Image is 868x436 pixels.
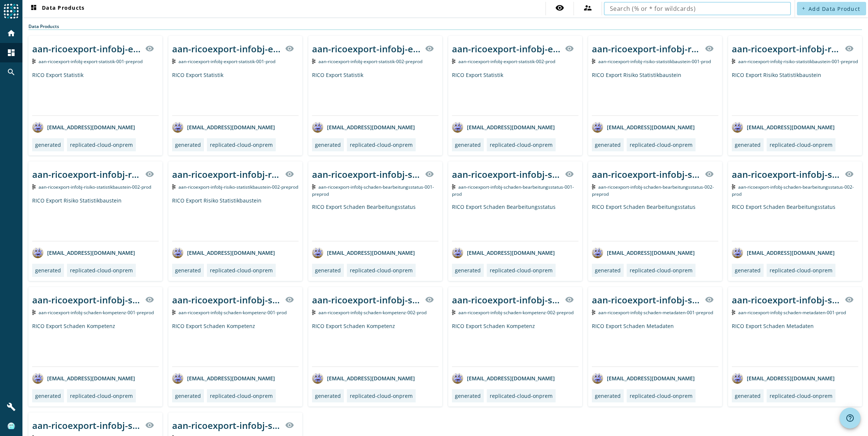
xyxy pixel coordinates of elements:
[452,322,578,367] div: RICO Export Schaden Kompetenz
[452,43,560,55] div: aan-ricoexport-infobj-export-statistik-002-_stage_
[732,322,858,367] div: RICO Export Schaden Metadaten
[598,58,711,65] span: Kafka Topic: aan-ricoexport-infobj-risiko-statistikbaustein-001-prod
[592,71,718,115] div: RICO Export Risiko Statistikbaustein
[452,294,560,306] div: aan-ricoexport-infobj-schaden-kompetenz-002-_stage_
[32,121,135,133] div: [EMAIL_ADDRESS][DOMAIN_NAME]
[458,58,555,65] span: Kafka Topic: aan-ricoexport-infobj-export-statistik-002-prod
[32,59,36,64] img: Kafka Topic: aan-ricoexport-infobj-export-statistik-001-preprod
[452,71,578,115] div: RICO Export Statistik
[595,392,621,399] div: generated
[172,184,175,189] img: Kafka Topic: aan-ricoexport-infobj-risiko-statistikbaustein-002-preprod
[7,423,15,430] img: 2655eea025f51b9e8c628ea164e43457
[7,48,16,57] mat-icon: dashboard
[452,247,463,258] img: avatar
[732,247,743,258] img: avatar
[592,294,700,306] div: aan-ricoexport-infobj-schaden-metadaten-001-_stage_
[312,294,421,306] div: aan-ricoexport-infobj-schaden-kompetenz-002-_stage_
[595,267,621,274] div: generated
[455,141,481,148] div: generated
[145,421,154,430] mat-icon: visibility
[425,44,434,53] mat-icon: visibility
[172,168,281,180] div: aan-ricoexport-infobj-risiko-statistikbaustein-002-_stage_
[285,295,294,304] mat-icon: visibility
[172,247,275,258] div: [EMAIL_ADDRESS][DOMAIN_NAME]
[210,267,273,274] div: replicated-cloud-onprem
[312,168,421,180] div: aan-ricoexport-infobj-schaden-bearbeitungsstatus-001-_stage_
[7,68,16,77] mat-icon: search
[732,71,858,115] div: RICO Export Risiko Statistikbaustein
[630,267,693,274] div: replicated-cloud-onprem
[172,294,281,306] div: aan-ricoexport-infobj-schaden-kompetenz-001-_stage_
[350,392,413,399] div: replicated-cloud-onprem
[490,392,553,399] div: replicated-cloud-onprem
[32,310,36,315] img: Kafka Topic: aan-ricoexport-infobj-schaden-kompetenz-001-preprod
[732,247,835,258] div: [EMAIL_ADDRESS][DOMAIN_NAME]
[35,141,61,148] div: generated
[318,58,422,65] span: Kafka Topic: aan-ricoexport-infobj-export-statistik-002-preprod
[312,247,415,258] div: [EMAIL_ADDRESS][DOMAIN_NAME]
[705,295,714,304] mat-icon: visibility
[39,184,151,190] span: Kafka Topic: aan-ricoexport-infobj-risiko-statistikbaustein-002-prod
[455,267,481,274] div: generated
[630,141,693,148] div: replicated-cloud-onprem
[732,43,840,55] div: aan-ricoexport-infobj-risiko-statistikbaustein-001-_stage_
[732,184,735,189] img: Kafka Topic: aan-ricoexport-infobj-schaden-bearbeitungsstatus-002-prod
[39,309,154,316] span: Kafka Topic: aan-ricoexport-infobj-schaden-kompetenz-001-preprod
[425,295,434,304] mat-icon: visibility
[29,4,38,13] mat-icon: dashboard
[4,4,19,19] img: spoud-logo.svg
[210,141,273,148] div: replicated-cloud-onprem
[732,294,840,306] div: aan-ricoexport-infobj-schaden-metadaten-001-_stage_
[312,184,315,189] img: Kafka Topic: aan-ricoexport-infobj-schaden-bearbeitungsstatus-001-preprod
[555,3,564,12] mat-icon: visibility
[32,322,159,367] div: RICO Export Schaden Kompetenz
[32,71,159,115] div: RICO Export Statistik
[70,267,133,274] div: replicated-cloud-onprem
[630,392,693,399] div: replicated-cloud-onprem
[592,121,695,133] div: [EMAIL_ADDRESS][DOMAIN_NAME]
[312,71,438,115] div: RICO Export Statistik
[172,43,281,55] div: aan-ricoexport-infobj-export-statistik-001-_stage_
[175,141,201,148] div: generated
[145,295,154,304] mat-icon: visibility
[592,322,718,367] div: RICO Export Schaden Metadaten
[175,267,201,274] div: generated
[312,59,315,64] img: Kafka Topic: aan-ricoexport-infobj-export-statistik-002-preprod
[592,203,718,241] div: RICO Export Schaden Bearbeitungsstatus
[32,197,159,241] div: RICO Export Risiko Statistikbaustein
[452,184,574,197] span: Kafka Topic: aan-ricoexport-infobj-schaden-bearbeitungsstatus-001-prod
[732,59,735,64] img: Kafka Topic: aan-ricoexport-infobj-risiko-statistikbaustein-001-preprod
[452,121,555,133] div: [EMAIL_ADDRESS][DOMAIN_NAME]
[312,121,323,133] img: avatar
[732,184,854,197] span: Kafka Topic: aan-ricoexport-infobj-schaden-bearbeitungsstatus-002-prod
[312,203,438,241] div: RICO Export Schaden Bearbeitungsstatus
[598,309,713,316] span: Kafka Topic: aan-ricoexport-infobj-schaden-metadaten-001-preprod
[846,414,855,423] mat-icon: help_outline
[312,310,315,315] img: Kafka Topic: aan-ricoexport-infobj-schaden-kompetenz-002-prod
[172,71,299,115] div: RICO Export Statistik
[565,170,574,179] mat-icon: visibility
[592,372,603,384] img: avatar
[32,184,36,189] img: Kafka Topic: aan-ricoexport-infobj-risiko-statistikbaustein-002-prod
[172,121,275,133] div: [EMAIL_ADDRESS][DOMAIN_NAME]
[845,170,854,179] mat-icon: visibility
[285,170,294,179] mat-icon: visibility
[285,44,294,53] mat-icon: visibility
[312,43,421,55] div: aan-ricoexport-infobj-export-statistik-002-_stage_
[732,310,735,315] img: Kafka Topic: aan-ricoexport-infobj-schaden-metadaten-001-prod
[595,141,621,148] div: generated
[172,59,175,64] img: Kafka Topic: aan-ricoexport-infobj-export-statistik-001-prod
[312,184,434,197] span: Kafka Topic: aan-ricoexport-infobj-schaden-bearbeitungsstatus-001-preprod
[32,247,43,258] img: avatar
[592,184,595,189] img: Kafka Topic: aan-ricoexport-infobj-schaden-bearbeitungsstatus-002-preprod
[315,392,341,399] div: generated
[312,247,323,258] img: avatar
[35,392,61,399] div: generated
[738,309,846,316] span: Kafka Topic: aan-ricoexport-infobj-schaden-metadaten-001-prod
[732,372,835,384] div: [EMAIL_ADDRESS][DOMAIN_NAME]
[178,58,275,65] span: Kafka Topic: aan-ricoexport-infobj-export-statistik-001-prod
[592,43,700,55] div: aan-ricoexport-infobj-risiko-statistikbaustein-001-_stage_
[70,141,133,148] div: replicated-cloud-onprem
[452,372,463,384] img: avatar
[35,267,61,274] div: generated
